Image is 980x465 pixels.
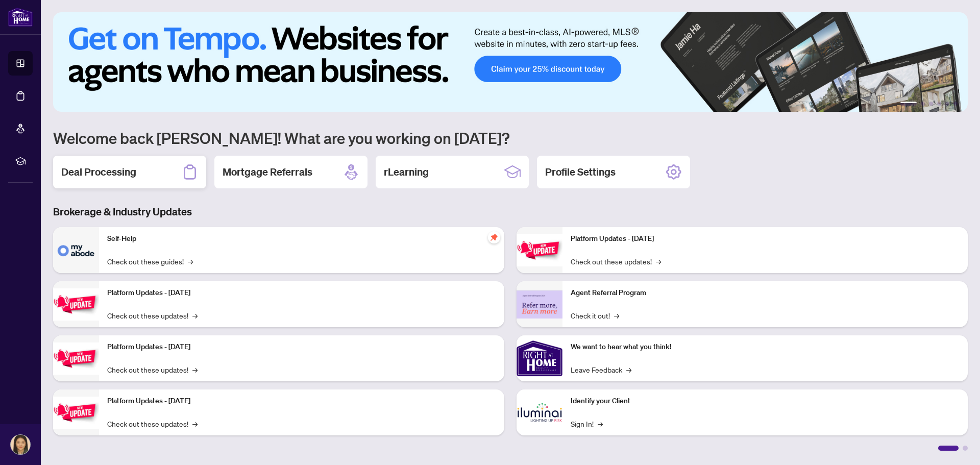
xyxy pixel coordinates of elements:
[656,256,661,267] span: →
[517,234,562,266] img: Platform Updates - June 23, 2025
[107,418,198,429] a: Check out these updates!→
[626,364,631,375] span: →
[107,364,198,375] a: Check out these updates!→
[192,418,198,429] span: →
[929,102,933,106] button: 3
[53,128,968,148] h1: Welcome back [PERSON_NAME]! What are you working on [DATE]?
[61,165,136,179] h2: Deal Processing
[953,102,958,106] button: 6
[945,102,949,106] button: 5
[900,102,917,106] button: 1
[571,233,960,244] p: Platform Updates - [DATE]
[53,12,968,112] img: Slide 0
[517,290,562,319] img: Agent Referral Program
[488,231,500,243] span: pushpin
[614,310,619,321] span: →
[571,287,960,299] p: Agent Referral Program
[8,8,33,27] img: logo
[107,396,496,407] p: Platform Updates - [DATE]
[571,396,960,407] p: Identify your Client
[107,256,193,267] a: Check out these guides!→
[53,205,968,219] h3: Brokerage & Industry Updates
[53,342,99,375] img: Platform Updates - July 21, 2025
[571,418,603,429] a: Sign In!→
[571,256,661,267] a: Check out these updates!→
[192,310,198,321] span: →
[11,435,30,454] img: Profile Icon
[53,227,99,273] img: Self-Help
[921,102,925,106] button: 2
[107,233,496,244] p: Self-Help
[107,341,496,353] p: Platform Updates - [DATE]
[517,389,562,435] img: Identify your Client
[571,310,619,321] a: Check it out!→
[107,310,198,321] a: Check out these updates!→
[571,341,960,353] p: We want to hear what you think!
[107,287,496,299] p: Platform Updates - [DATE]
[545,165,616,179] h2: Profile Settings
[192,364,198,375] span: →
[53,397,99,429] img: Platform Updates - July 8, 2025
[223,165,312,179] h2: Mortgage Referrals
[571,364,631,375] a: Leave Feedback→
[517,335,562,381] img: We want to hear what you think!
[188,256,193,267] span: →
[939,429,970,460] button: Open asap
[53,288,99,321] img: Platform Updates - September 16, 2025
[598,418,603,429] span: →
[937,102,941,106] button: 4
[384,165,429,179] h2: rLearning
